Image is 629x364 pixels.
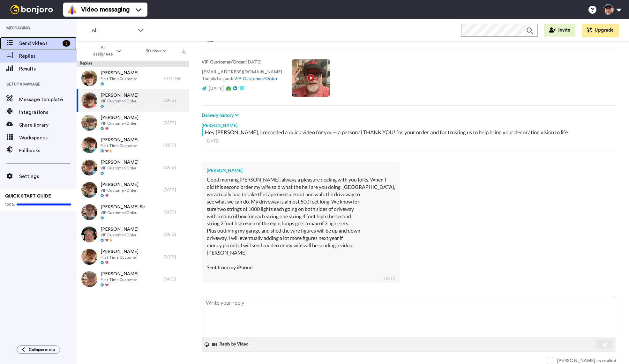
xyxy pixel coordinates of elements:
[19,121,77,129] span: Share library
[101,159,139,166] span: [PERSON_NAME]
[77,61,189,67] div: Replies
[81,249,97,265] img: b3565c6f-ca74-48ae-8cea-c6f6b4acfc84-thumb.jpg
[101,137,139,143] span: [PERSON_NAME]
[19,147,77,154] span: Fallbacks
[101,226,139,233] span: [PERSON_NAME]
[101,188,139,193] span: VIP Customer/Order
[202,119,616,129] div: [PERSON_NAME]
[81,115,97,131] img: 1e90fb84-83b5-424a-a589-caf9a0d71845-thumb.jpg
[206,138,612,144] div: [DATE]
[5,194,51,198] span: QUICK START GUIDE
[234,77,277,81] a: VIP Customer/Order
[101,233,139,238] span: VIP Customer/Order
[101,271,139,277] span: [PERSON_NAME]
[90,45,116,57] span: All assignees
[101,99,139,104] span: VIP Customer/Order
[77,134,189,156] a: [PERSON_NAME]First Time Customer[DATE]
[19,108,77,116] span: Integrations
[163,232,186,237] div: [DATE]
[77,112,189,134] a: [PERSON_NAME]VIP Customer/Order[DATE]
[77,201,189,223] a: [PERSON_NAME] SisVIP Customer/Order[DATE]
[77,179,189,201] a: [PERSON_NAME]VIP Customer/Order[DATE]
[544,24,575,37] button: Invite
[101,182,139,188] span: [PERSON_NAME]
[77,156,189,179] a: [PERSON_NAME]VIP Customer/Order[DATE]
[382,275,396,282] div: [DATE]
[205,129,615,136] div: Hey [PERSON_NAME], I recorded a quick video for you— a personal THANK YOU! for your order and for...
[163,187,186,192] div: [DATE]
[19,134,77,142] span: Workspaces
[81,182,97,198] img: b78f7391-9d38-4a0d-af66-664d88ebc1f5-thumb.jpg
[163,210,186,215] div: [DATE]
[163,277,186,282] div: [DATE]
[101,255,139,260] span: First Time Customer
[163,143,186,148] div: [DATE]
[81,227,97,242] img: 046fb462-78e2-4ee5-a8e4-cfb9a116e6e4-thumb.jpg
[67,4,77,15] img: vm-color.svg
[19,173,77,180] span: Settings
[63,40,70,47] div: 3
[101,92,139,99] span: [PERSON_NAME]
[29,347,55,352] span: Collapse menu
[101,277,139,282] span: First Time Customer
[19,40,60,47] span: Send videos
[92,27,134,34] span: All
[557,358,616,364] div: [PERSON_NAME] as replied
[8,5,56,14] img: bj-logo-header-white.svg
[202,60,245,64] strong: VIP Customer/Order
[101,143,139,148] span: First Time Customer
[133,45,179,57] button: 30 days
[19,52,77,60] span: Replies
[19,96,77,103] span: Message template
[101,210,146,215] span: VIP Customer/Order
[81,137,97,153] img: 33da521f-f0f9-4932-a193-53516986218f-thumb.jpg
[81,5,130,14] span: Video messaging
[181,49,186,54] img: export.svg
[207,176,395,278] div: Good morning [PERSON_NAME], always a pleasure dealing with you folks. When I did this second orde...
[81,93,97,108] img: dcc1e25e-5214-4349-bc85-45edb14121e1-thumb.jpg
[163,254,186,259] div: [DATE]
[602,342,609,347] img: send-white.svg
[101,121,139,126] span: VIP Customer/Order
[101,166,139,171] span: VIP Customer/Order
[101,115,139,121] span: [PERSON_NAME]
[101,204,146,210] span: [PERSON_NAME] Sis
[81,271,97,287] img: 13fcc93d-e308-4329-bb42-9f380352c949-thumb.jpg
[5,202,15,207] span: 100%
[163,98,186,103] div: [DATE]
[101,76,139,81] span: First Time Customer
[163,165,186,170] div: [DATE]
[77,268,189,290] a: [PERSON_NAME]First Time Customer[DATE]
[19,65,77,73] span: Results
[212,340,251,349] button: Reply by Video
[101,70,139,76] span: [PERSON_NAME]
[163,120,186,125] div: [DATE]
[17,345,60,354] button: Collapse menu
[81,160,97,175] img: 7e02eb65-798b-4aeb-83cd-6ba1a7c1f1c8-thumb.jpg
[208,86,224,91] span: [DATE]
[77,223,189,246] a: [PERSON_NAME]VIP Customer/Order[DATE]
[179,46,188,56] button: Export all results that match these filters now.
[81,70,97,86] img: 59057fe9-f542-4bff-97c4-df1a8094f83e-thumb.jpg
[207,167,395,174] div: [PERSON_NAME]
[202,69,282,82] p: [EMAIL_ADDRESS][DOMAIN_NAME] Template used:
[163,76,186,81] div: 2 sec. ago
[78,42,133,60] button: All assignees
[101,249,139,255] span: [PERSON_NAME]
[77,246,189,268] a: [PERSON_NAME]First Time Customer[DATE]
[77,89,189,112] a: [PERSON_NAME]VIP Customer/Order[DATE]
[202,112,241,119] button: Delivery history
[77,67,189,89] a: [PERSON_NAME]First Time Customer2 sec. ago
[582,24,619,37] button: Upgrade
[202,59,282,66] p: : [DATE]
[81,204,97,220] img: 39537f28-e30d-4bea-b049-aba568953bcc-thumb.jpg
